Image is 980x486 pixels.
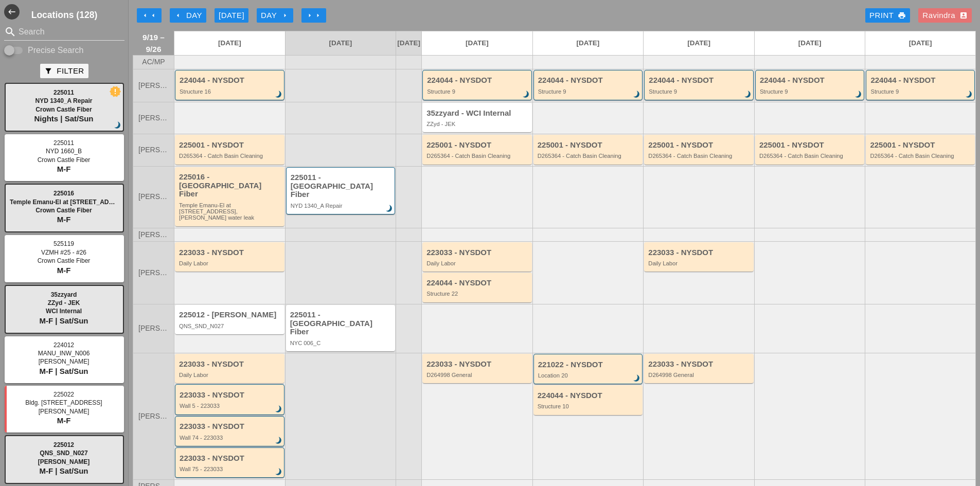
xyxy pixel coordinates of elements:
div: Daily Labor [426,260,529,266]
div: D265364 - Catch Basin Cleaning [648,153,751,159]
div: 224044 - NYSDOT [180,76,281,85]
div: QNS_SND_N027 [179,323,282,329]
span: [PERSON_NAME] [138,231,169,239]
div: 35zzyard - WCI Internal [426,109,529,118]
div: Structure 9 [649,88,751,95]
a: [DATE] [396,31,421,55]
div: 225001 - NYSDOT [426,141,529,150]
i: brightness_3 [742,89,754,100]
span: [PERSON_NAME] [138,269,169,277]
div: 223033 - NYSDOT [648,360,751,369]
div: D264998 General [648,372,751,378]
div: Wall 75 - 223033 [180,466,281,472]
span: [PERSON_NAME] [138,193,169,201]
div: Structure 9 [760,88,862,95]
div: 224044 - NYSDOT [538,76,640,85]
span: Crown Castle Fiber [38,156,91,164]
span: 525119 [54,240,74,247]
div: Day [174,10,202,22]
div: Wall 74 - 223033 [180,435,281,441]
div: Day [261,10,289,22]
div: NYC 006_C [290,340,393,346]
span: [PERSON_NAME] [138,412,169,420]
div: Structure 22 [426,291,529,297]
div: 225011 - [GEOGRAPHIC_DATA] Fiber [291,173,393,199]
span: [PERSON_NAME] [138,82,169,89]
div: Enable Precise search to match search terms exactly. [4,44,124,57]
label: Precise Search [28,45,84,56]
span: AC/MP [142,58,165,66]
span: [PERSON_NAME] [138,146,169,154]
i: brightness_3 [631,373,643,384]
div: 223033 - NYSDOT [426,360,529,369]
div: 223033 - NYSDOT [180,422,281,431]
div: D265364 - Catch Basin Cleaning [538,153,640,159]
i: brightness_3 [853,89,865,100]
a: Print [865,8,910,23]
div: Wall 5 - 223033 [180,403,281,409]
span: M-F | Sat/Sun [39,316,88,325]
span: VZMH #25 - #26 [41,249,86,256]
div: 225001 - NYSDOT [759,141,862,150]
div: NYD 1340_A Repair [291,203,393,209]
span: M-F [57,165,71,173]
span: 225022 [54,391,74,398]
div: 223033 - NYSDOT [179,248,282,257]
span: 225011 [54,139,74,147]
div: 225001 - NYSDOT [538,141,640,150]
div: 223033 - NYSDOT [180,391,281,400]
div: Temple Emanu-El at 1 E 65th Str, NYC, POE water leak [179,202,282,221]
span: 35zzyard [51,291,77,298]
div: 225016 - [GEOGRAPHIC_DATA] Fiber [179,173,282,199]
button: [DATE] [215,8,248,23]
i: brightness_3 [631,89,643,100]
div: Ravindra [922,10,968,22]
button: Move Back 1 Week [137,8,162,23]
i: arrow_right [281,11,289,20]
button: Shrink Sidebar [4,4,20,20]
div: 224044 - NYSDOT [760,76,862,85]
i: brightness_3 [521,89,532,100]
span: [PERSON_NAME] [138,325,169,332]
div: D265364 - Catch Basin Cleaning [870,153,972,159]
div: 225011 - [GEOGRAPHIC_DATA] Fiber [290,311,393,336]
span: 9/19 – 9/26 [138,31,169,55]
div: 223033 - NYSDOT [648,248,751,257]
i: brightness_3 [384,203,395,214]
span: [PERSON_NAME] [38,458,90,465]
span: Crown Castle Fiber [38,257,91,264]
span: Crown Castle Fiber [35,106,92,113]
div: Location 20 [538,372,640,379]
a: [DATE] [286,31,396,55]
div: 221022 - NYSDOT [538,361,640,369]
i: brightness_3 [273,435,284,446]
span: MANU_INW_N006 [38,350,90,357]
a: [DATE] [644,31,754,55]
i: filter_alt [44,67,52,75]
span: NYD 1660_B [46,148,82,155]
div: Structure 9 [427,88,529,95]
div: 224044 - NYSDOT [649,76,751,85]
div: Print [869,10,906,22]
button: Filter [40,64,88,78]
span: 225012 [54,441,74,448]
div: Daily Labor [179,372,282,378]
span: [PERSON_NAME] [39,358,90,365]
a: [DATE] [865,31,975,55]
div: Filter [44,65,84,77]
i: arrow_right [314,11,322,20]
span: Nights | Sat/Sun [34,114,93,123]
a: [DATE] [422,31,532,55]
div: 223033 - NYSDOT [180,454,281,463]
span: NYD 1340_A Repair [35,97,93,104]
div: ZZyd - JEK [426,121,529,127]
span: M-F | Sat/Sun [39,367,88,375]
span: [PERSON_NAME] [39,408,90,415]
div: Structure 10 [538,403,640,409]
span: Crown Castle Fiber [35,207,92,214]
span: [PERSON_NAME] [138,114,169,122]
div: [DATE] [219,10,244,22]
div: Structure 9 [870,88,972,95]
div: 223033 - NYSDOT [179,360,282,369]
button: Ravindra [918,8,972,23]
